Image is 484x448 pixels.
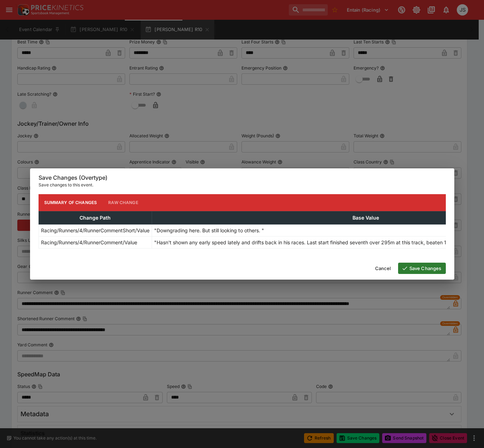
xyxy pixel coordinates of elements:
button: Raw Change [103,194,144,211]
p: Racing/Runners/4/RunnerCommentShort/Value [41,227,150,234]
p: Racing/Runners/4/RunnerComment/Value [41,239,137,246]
button: Summary of Changes [39,194,103,211]
button: Save Changes [398,263,446,274]
th: Change Path [39,211,152,224]
button: Cancel [371,263,395,274]
p: Save changes to this event. [39,181,446,189]
h6: Save Changes (Overtype) [39,174,446,181]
